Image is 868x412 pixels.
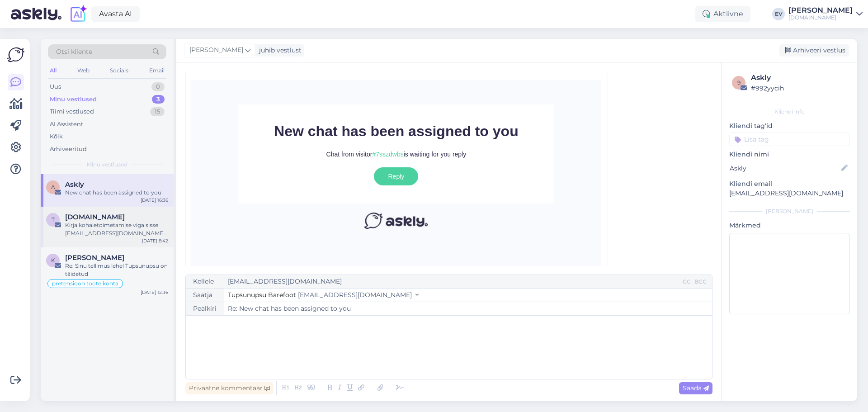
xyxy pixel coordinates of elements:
[189,45,243,55] span: [PERSON_NAME]
[737,79,741,86] span: 9
[65,262,168,278] div: Re: Sinu tellimus lehel Tupsunupsu on täidetud
[65,189,168,197] div: New chat has been assigned to you
[51,184,55,190] span: A
[224,302,712,315] input: Write subject here...
[388,173,404,180] span: Reply
[50,120,83,129] div: AI Assistent
[788,7,853,14] div: [PERSON_NAME]
[185,382,274,394] div: Privaatne kommentaar
[50,107,94,116] div: Tiimi vestlused
[186,289,224,302] div: Saatja
[56,47,92,57] span: Otsi kliente
[65,213,125,221] span: tupsunupsu.ee
[69,5,88,24] img: explore-ai
[772,8,785,20] div: EV
[729,121,850,131] p: Kliendi tag'id
[48,65,58,76] div: All
[65,221,168,237] div: Kirja kohaletoimetamise viga sisse [EMAIL_ADDRESS][DOMAIN_NAME] peal [DATE] 7:42:08 a.m.
[141,197,168,204] div: [DATE] 16:36
[751,72,847,83] div: Askly
[372,151,403,158] span: #7sszdwbs
[150,107,165,116] div: 15
[779,44,849,57] div: Arhiveeri vestlus
[186,275,224,288] div: Kellele
[91,6,140,22] a: Avasta AI
[695,6,750,22] div: Aktiivne
[683,384,709,392] span: Saada
[50,145,87,154] div: Arhiveeritud
[141,289,168,296] div: [DATE] 12:36
[729,150,850,159] p: Kliendi nimi
[75,65,91,76] div: Web
[729,179,850,189] p: Kliendi email
[108,65,130,76] div: Socials
[65,254,124,262] span: Kaidi Hansen
[374,167,418,185] a: Reply
[52,216,55,223] span: t
[258,123,534,151] h3: New chat has been assigned to you
[142,237,168,244] div: [DATE] 8:42
[693,278,708,286] div: BCC
[788,14,853,21] div: [DOMAIN_NAME]
[681,278,693,286] div: CC
[7,46,24,63] img: Askly Logo
[258,151,534,158] p: Chat from visitor is waiting for you reply
[255,46,302,55] div: juhib vestlust
[228,291,296,299] span: Tupsunupsu Barefoot
[151,82,165,91] div: 0
[364,213,428,229] img: Askly logo
[228,290,419,300] button: Tupsunupsu Barefoot [EMAIL_ADDRESS][DOMAIN_NAME]
[51,257,55,264] span: K
[65,180,84,189] span: Askly
[788,7,863,21] a: [PERSON_NAME][DOMAIN_NAME]
[729,221,850,230] p: Märkmed
[50,132,63,141] div: Kõik
[186,302,224,315] div: Pealkiri
[224,275,681,288] input: Recepient...
[298,291,412,299] span: [EMAIL_ADDRESS][DOMAIN_NAME]
[152,95,165,104] div: 3
[50,95,97,104] div: Minu vestlused
[87,161,127,169] span: Minu vestlused
[50,82,61,91] div: Uus
[52,281,118,286] span: pretensioon toote kohta
[147,65,166,76] div: Email
[730,163,840,173] input: Lisa nimi
[729,207,850,215] div: [PERSON_NAME]
[729,133,850,146] input: Lisa tag
[729,189,850,198] p: [EMAIL_ADDRESS][DOMAIN_NAME]
[751,83,847,93] div: # 992yycih
[729,108,850,116] div: Kliendi info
